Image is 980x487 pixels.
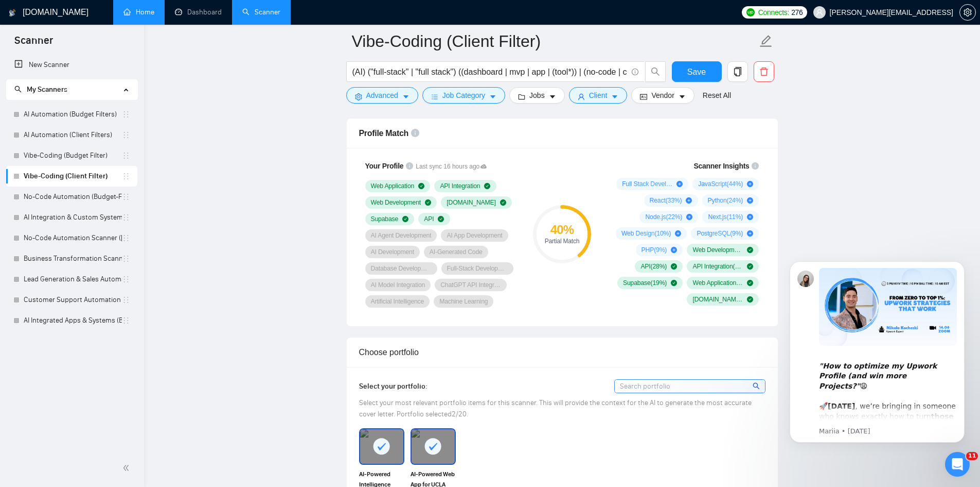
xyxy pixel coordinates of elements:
span: Artificial Intelligence [371,297,424,306]
span: Profile Match [359,129,409,138]
span: [DOMAIN_NAME] [447,198,495,207]
span: info-circle [406,162,413,170]
span: check-circle [747,247,753,253]
span: holder [122,316,130,325]
span: Scanner Insights [693,162,749,170]
span: AI App Development [447,231,502,240]
span: plus-circle [671,247,677,253]
span: React ( 33 %) [650,196,682,205]
span: Web Development ( 35 %) [692,246,743,254]
a: AI Integrated Apps & Systems (Budget Filters) [24,310,122,331]
span: plus-circle [747,214,753,220]
span: search [14,86,22,93]
img: upwork-logo.png [746,8,755,16]
a: AI Automation (Client Filters) [24,125,122,145]
button: copy [727,61,748,82]
span: holder [122,152,130,160]
span: info-circle [752,162,759,170]
span: caret-down [489,93,496,100]
span: info-circle [411,129,419,137]
div: 40 % [533,224,591,236]
span: user [816,9,823,16]
span: holder [122,234,130,242]
span: info-circle [632,69,638,75]
span: Client [589,90,608,101]
span: check-circle [500,199,506,206]
li: Lead Generation & Sales Automation (Ivan) [6,269,137,290]
button: userClientcaret-down [569,87,628,104]
span: caret-down [402,93,409,100]
span: Job Category [442,90,485,101]
span: copy [728,67,747,76]
li: New Scanner [6,55,137,75]
span: Next.js ( 11 %) [708,213,743,221]
span: Select your portfolio: [359,382,427,391]
button: settingAdvancedcaret-down [346,87,418,104]
span: double-left [122,463,133,473]
span: Scanner [6,33,61,55]
a: Business Transformation Scanner ([PERSON_NAME]) [24,248,122,269]
span: holder [122,172,130,180]
span: check-circle [747,296,753,303]
span: PHP ( 9 %) [642,246,667,254]
span: Node.js ( 22 %) [645,213,682,221]
span: ChatGPT API Integration [440,281,501,289]
span: API [424,215,434,223]
span: Python ( 24 %) [708,196,743,205]
span: plus-circle [686,197,692,204]
button: delete [754,61,774,82]
span: holder [122,193,130,201]
span: Connects: [758,7,789,18]
button: setting [959,4,976,21]
a: setting [959,8,976,16]
img: logo [9,5,16,21]
span: JavaScript ( 44 %) [698,180,743,188]
span: check-circle [671,263,677,270]
span: AI-Generated Code [430,248,483,256]
span: caret-down [679,93,686,100]
iframe: Intercom live chat [945,452,970,477]
span: idcard [640,93,647,100]
li: AI Automation (Budget Filters) [6,104,137,125]
a: AI Automation (Budget Filters) [24,104,122,125]
span: AI Agent Development [371,231,432,240]
span: [DOMAIN_NAME] ( 9 %) [692,295,743,304]
span: Advanced [366,90,398,101]
div: Partial Match [533,238,591,244]
span: Supabase ( 19 %) [623,279,667,287]
span: edit [759,35,773,48]
span: Web Design ( 10 %) [621,229,671,238]
span: delete [754,67,774,76]
span: bars [431,93,438,100]
span: check-circle [747,263,753,270]
span: check-circle [484,183,490,189]
span: Web Development [371,198,421,207]
span: plus-circle [747,230,753,237]
span: caret-down [549,93,556,100]
span: 276 [791,7,803,18]
span: API ( 28 %) [640,262,667,271]
span: Database Development [371,264,432,273]
button: idcardVendorcaret-down [631,87,694,104]
button: folderJobscaret-down [509,87,565,104]
span: setting [960,8,975,16]
span: plus-circle [676,181,683,187]
span: search [646,67,665,76]
span: plus-circle [747,181,753,187]
li: AI Integration & Custom Systems Scanner (Ivan) [6,207,137,228]
span: Full Stack Development ( 83 %) [622,180,672,188]
span: AI Model Integration [371,281,425,289]
a: New Scanner [14,55,129,75]
span: Full-Stack Development [447,264,508,273]
a: No-Code Automation Scanner ([PERSON_NAME]) [24,228,122,248]
a: Reset All [703,90,731,101]
span: check-circle [438,216,444,222]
